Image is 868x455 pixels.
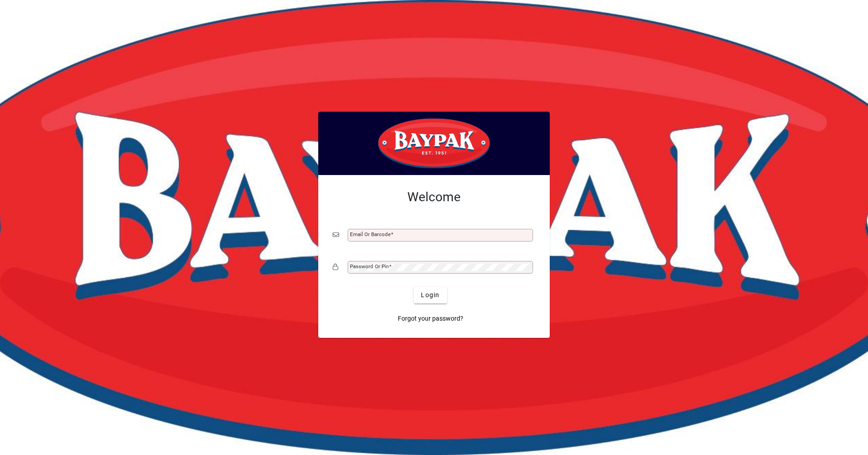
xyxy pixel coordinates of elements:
[398,314,463,323] span: Forgot your password?
[421,290,439,300] span: Login
[333,190,535,205] h2: Welcome
[394,311,467,327] a: Forgot your password?
[350,263,389,270] mat-label: Password or Pin
[414,287,447,303] button: Login
[350,231,391,237] mat-label: Email or Barcode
